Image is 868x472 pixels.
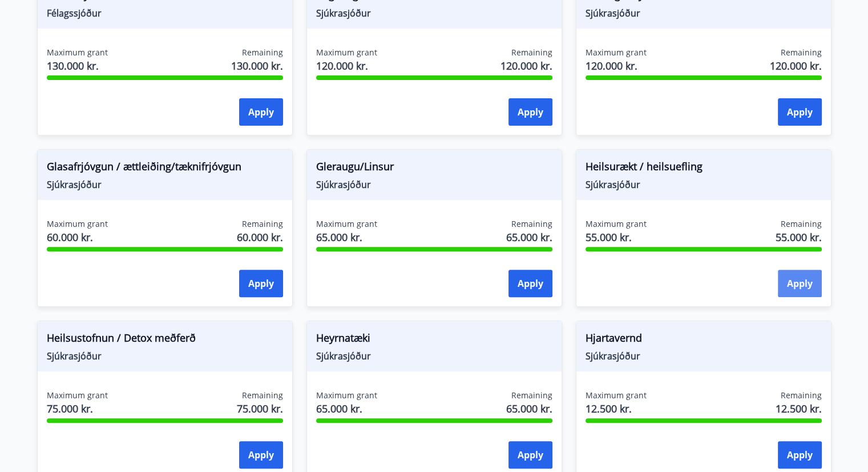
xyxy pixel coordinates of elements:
span: Maximum grant [586,218,647,230]
button: Apply [239,270,283,297]
span: Remaining [511,218,552,230]
span: Heyrnatæki [316,330,552,350]
span: Sjúkrasjóður [316,178,552,191]
span: 12.500 kr. [586,401,647,416]
span: Maximum grant [316,218,377,230]
span: 120.000 kr. [770,58,822,73]
span: Maximum grant [586,47,647,58]
span: Sjúkrasjóður [586,350,822,362]
button: Apply [508,270,552,297]
button: Apply [508,98,552,126]
span: 55.000 kr. [776,230,822,245]
button: Apply [778,441,822,469]
span: 130.000 kr. [231,58,283,73]
span: Remaining [511,47,552,58]
button: Apply [778,270,822,297]
span: 65.000 kr. [316,401,377,416]
span: 12.500 kr. [776,401,822,416]
span: 65.000 kr. [316,230,377,245]
span: Sjúkrasjóður [316,7,552,19]
span: Maximum grant [47,390,108,401]
span: Glasafrjóvgun / ættleiðing/tæknifrjóvgun [47,159,283,178]
span: 75.000 kr. [47,401,108,416]
span: 120.000 kr. [586,58,647,73]
span: Hjartavernd [586,330,822,350]
span: Remaining [242,390,283,401]
button: Apply [239,441,283,469]
span: Maximum grant [47,47,108,58]
span: Sjúkrasjóður [586,178,822,191]
button: Apply [239,98,283,126]
span: 130.000 kr. [47,58,108,73]
span: Sjúkrasjóður [47,178,283,191]
span: Sjúkrasjóður [47,350,283,362]
span: Heilsustofnun / Detox meðferð [47,330,283,350]
span: 120.000 kr. [500,58,552,73]
span: Félagssjóður [47,7,283,19]
span: Remaining [511,390,552,401]
span: Remaining [781,218,822,230]
span: 65.000 kr. [506,401,552,416]
span: 60.000 kr. [47,230,108,245]
button: Apply [508,441,552,469]
span: 75.000 kr. [237,401,283,416]
span: Sjúkrasjóður [586,7,822,19]
span: Maximum grant [586,390,647,401]
span: 65.000 kr. [506,230,552,245]
button: Apply [778,98,822,126]
span: Maximum grant [316,390,377,401]
span: 55.000 kr. [586,230,647,245]
span: Sjúkrasjóður [316,350,552,362]
span: Gleraugu/Linsur [316,159,552,178]
span: Remaining [781,390,822,401]
span: Remaining [242,47,283,58]
span: 120.000 kr. [316,58,377,73]
span: Maximum grant [316,47,377,58]
span: Remaining [781,47,822,58]
span: 60.000 kr. [237,230,283,245]
span: Maximum grant [47,218,108,230]
span: Remaining [242,218,283,230]
span: Heilsurækt / heilsuefling [586,159,822,178]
